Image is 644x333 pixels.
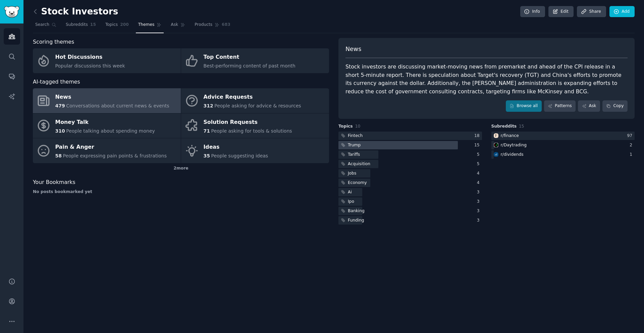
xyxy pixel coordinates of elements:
span: People asking for advice & resources [214,103,301,108]
img: dividends [494,152,498,157]
a: Ideas35People suggesting ideas [181,138,329,163]
a: Pain & Anger58People expressing pain points & frustrations [33,138,181,163]
a: Patterns [544,100,576,112]
div: Pain & Anger [55,142,167,153]
span: 35 [204,153,210,158]
span: 10 [355,124,361,129]
a: Hot DiscussionsPopular discussions this week [33,48,181,73]
div: Ai [348,189,352,195]
div: 1 [630,152,635,158]
span: AI-tagged themes [33,78,80,86]
span: Search [35,22,49,28]
span: Your Bookmarks [33,178,75,187]
span: 15 [519,124,524,129]
a: Ipo3 [338,197,482,206]
span: 479 [55,103,65,108]
div: Jobs [348,171,356,177]
div: Advice Requests [204,92,301,103]
div: 15 [474,142,482,148]
span: Subreddits [491,124,517,130]
span: 15 [90,22,96,28]
a: Top ContentBest-performing content of past month [181,48,329,73]
a: Economy4 [338,179,482,187]
div: 5 [477,152,482,158]
a: Ai3 [338,188,482,196]
span: Topics [105,22,118,28]
div: Ideas [204,142,268,153]
span: Topics [338,124,353,130]
div: r/ dividends [501,152,524,158]
a: Info [520,6,545,17]
a: Trump15 [338,141,482,149]
div: Tariffs [348,152,360,158]
a: financer/finance97 [491,132,635,140]
span: Best-performing content of past month [204,63,296,68]
span: 58 [55,153,62,158]
div: News [55,92,169,103]
h2: Stock Investors [33,6,118,17]
a: Ask [168,19,187,33]
span: 200 [120,22,129,28]
span: Ask [171,22,178,28]
span: Popular discussions this week [55,63,125,68]
a: Jobs4 [338,169,482,178]
div: r/ Daytrading [501,142,527,148]
span: People asking for tools & solutions [211,128,292,134]
div: No posts bookmarked yet [33,189,329,195]
div: Acquisition [348,161,370,167]
a: Browse all [506,100,542,112]
div: Hot Discussions [55,52,125,63]
div: 4 [477,171,482,177]
span: People suggesting ideas [211,153,268,158]
a: Edit [548,6,574,17]
div: 3 [477,208,482,214]
span: News [345,45,361,53]
a: Fintech18 [338,132,482,140]
a: Products683 [192,19,232,33]
span: 312 [204,103,213,108]
div: Banking [348,208,365,214]
div: Ipo [348,199,354,205]
div: 18 [474,133,482,139]
span: Products [195,22,212,28]
div: Trump [348,142,361,148]
div: Fintech [348,133,363,139]
div: Economy [348,180,367,186]
span: People expressing pain points & frustrations [63,153,167,158]
div: Funding [348,218,364,224]
span: People talking about spending money [66,128,155,134]
div: 3 [477,218,482,224]
a: Subreddits15 [63,19,98,33]
div: 97 [627,133,635,139]
div: Solution Requests [204,117,292,128]
a: News479Conversations about current news & events [33,88,181,113]
div: r/ finance [501,133,519,139]
a: Themes [136,19,164,33]
img: GummySearch logo [4,6,19,18]
a: Solution Requests71People asking for tools & solutions [181,113,329,138]
a: Ask [578,100,600,112]
a: Funding3 [338,216,482,225]
div: 4 [477,180,482,186]
span: Conversations about current news & events [66,103,169,108]
a: Money Talk310People talking about spending money [33,113,181,138]
a: Share [577,6,606,17]
button: Copy [602,100,628,112]
a: Acquisition5 [338,160,482,168]
span: Themes [138,22,155,28]
img: finance [494,133,498,138]
span: 683 [222,22,230,28]
span: 71 [204,128,210,134]
div: Top Content [204,52,296,63]
a: Tariffs5 [338,150,482,159]
a: Advice Requests312People asking for advice & resources [181,88,329,113]
div: 2 [630,142,635,148]
a: Daytradingr/Daytrading2 [491,141,635,149]
span: Scoring themes [33,38,74,46]
span: Subreddits [66,22,88,28]
a: Topics200 [103,19,131,33]
div: 3 [477,189,482,195]
div: Money Talk [55,117,155,128]
span: 310 [55,128,65,134]
div: 5 [477,161,482,167]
